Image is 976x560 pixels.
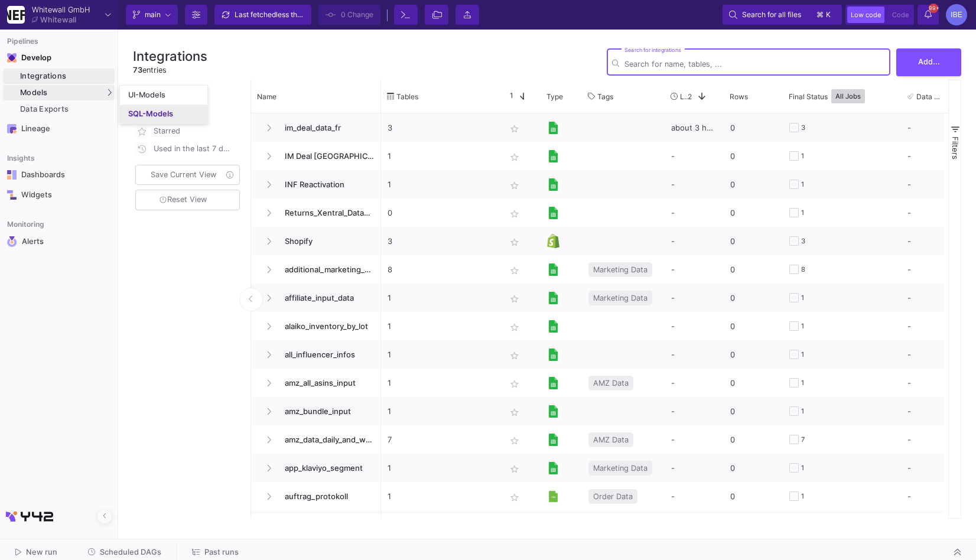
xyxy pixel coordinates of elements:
div: - [665,198,724,227]
div: Whitewall GmbH [32,6,90,14]
div: 1 [801,171,804,198]
div: 0 [724,255,783,284]
div: - [907,142,954,170]
mat-icon: star_border [507,207,522,221]
div: about 3 hours ago [665,113,724,142]
div: 0 [724,454,783,482]
div: 8 [801,256,805,284]
mat-expansion-panel-header: Navigation iconDevelop [3,48,115,67]
div: - [907,483,954,510]
h3: Integrations [133,48,207,64]
span: Rows [730,92,748,101]
div: - [907,114,954,141]
button: Save Current View [135,165,240,185]
div: - [907,426,954,453]
mat-icon: star_border [507,462,522,476]
div: 1 [801,511,804,539]
mat-icon: star_border [507,349,522,363]
button: Low code [847,6,884,23]
span: Low code [851,11,881,19]
span: Search for all files [742,6,801,24]
div: Data Exports [20,105,112,114]
div: - [665,284,724,312]
div: Develop [21,53,39,63]
div: 1 [801,483,804,510]
div: - [907,312,954,340]
span: Shopify [278,227,375,255]
span: Scheduled DAGs [100,548,161,556]
div: - [665,397,724,425]
div: Final Status [789,83,884,110]
img: Navigation icon [7,190,17,200]
span: Data Tests [916,92,944,101]
span: AMZ Data [593,369,629,397]
div: - [907,227,954,255]
mat-icon: star_border [507,263,522,278]
a: SQL-Models [120,105,207,123]
div: UI-Models [128,90,165,100]
div: - [907,341,954,368]
button: 99+ [918,5,939,25]
span: Marketing Data [593,454,648,482]
span: 1 [505,91,513,102]
span: amz_bundle_input [278,398,375,425]
span: AMZ Data [593,426,629,454]
p: 7 [388,426,493,454]
div: 0 [724,397,783,425]
div: 0 [724,340,783,369]
span: Filters [951,136,960,159]
img: [Legacy] Google Sheets [547,207,559,219]
div: - [907,171,954,198]
span: app_klaviyo_segment [278,454,375,482]
div: 0 [724,510,783,539]
div: - [665,425,724,454]
p: 1 [388,398,493,425]
span: Past runs [204,548,239,556]
span: Add... [918,57,940,66]
button: Used in the last 7 days [133,140,242,158]
div: IBE [946,4,967,25]
div: 0 [724,170,783,198]
mat-icon: star_border [507,377,522,391]
span: main [145,6,161,24]
div: 0 [724,425,783,454]
p: 3 [388,227,493,255]
span: Order Data [593,483,633,510]
div: 1 [801,312,804,340]
div: - [665,227,724,255]
div: - [907,369,954,396]
div: 0 [724,227,783,255]
div: - [907,398,954,425]
span: less than a minute ago [276,10,350,19]
span: Last Used [680,92,688,101]
span: auftrag_protokoll [278,483,375,510]
span: Marketing Data [593,256,648,284]
img: [Legacy] CSV [547,490,559,503]
div: Starred [154,122,233,140]
div: - [665,369,724,397]
div: - [907,454,954,481]
span: ⌘ [816,8,824,22]
span: amz_data_daily_and_weekly_gs [278,426,375,454]
img: Navigation icon [7,124,17,134]
div: - [665,482,724,510]
div: 3 [801,114,805,142]
span: 2 [688,92,692,101]
img: [Legacy] Google Sheets [547,434,559,446]
p: 1 [388,369,493,397]
span: Type [546,92,563,101]
span: all_influencer_infos [278,341,375,369]
div: 0 [724,142,783,170]
div: - [665,454,724,482]
button: main [126,5,178,25]
a: Navigation iconLineage [3,119,115,138]
div: Dashboards [21,170,98,180]
button: Reset View [135,190,240,210]
span: Code [892,11,909,19]
a: Navigation iconDashboards [3,165,115,184]
p: 1 [388,511,493,539]
button: Add... [896,48,961,76]
img: [Legacy] Google Sheets [547,377,559,389]
div: 0 [724,312,783,340]
p: 1 [388,341,493,369]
